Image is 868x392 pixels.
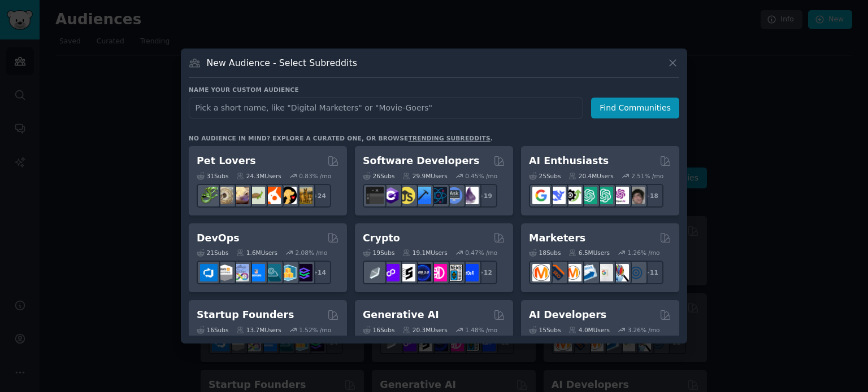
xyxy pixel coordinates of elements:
img: AskMarketing [564,264,581,281]
div: + 24 [307,184,331,208]
h2: Pet Lovers [197,154,256,168]
img: ethstaker [398,264,415,281]
h2: Startup Founders [197,308,294,322]
img: googleads [596,264,613,281]
img: chatgpt_prompts_ [596,187,613,204]
div: 20.3M Users [402,326,447,334]
img: GoogleGeminiAI [532,187,550,204]
div: + 12 [474,261,497,284]
h2: Generative AI [363,308,439,322]
img: learnjavascript [398,187,415,204]
img: leopardgeckos [232,187,249,204]
img: content_marketing [532,264,550,281]
div: 20.4M Users [568,172,613,180]
div: + 14 [307,261,331,284]
div: 25 Sub s [529,172,561,180]
div: 21 Sub s [197,249,228,257]
div: No audience in mind? Explore a curated one, or browse . [189,134,493,142]
img: MarketingResearch [611,264,629,281]
div: 2.08 % /mo [296,249,328,257]
div: 1.6M Users [236,249,277,257]
div: 4.0M Users [568,326,610,334]
input: Pick a short name, like "Digital Marketers" or "Movie-Goers" [189,98,583,118]
h2: AI Enthusiasts [529,154,609,168]
img: bigseo [548,264,566,281]
img: aws_cdk [279,264,297,281]
h3: Name your custom audience [189,86,679,94]
div: 0.83 % /mo [299,172,331,180]
img: csharp [382,187,400,204]
img: CryptoNews [445,264,463,281]
img: cockatiel [263,187,281,204]
img: dogbreed [295,187,313,204]
img: ballpython [216,187,233,204]
div: 2.51 % /mo [631,172,663,180]
a: trending subreddits [408,135,490,142]
div: 13.7M Users [236,326,281,334]
img: Docker_DevOps [232,264,249,281]
img: PlatformEngineers [295,264,313,281]
img: turtle [248,187,265,204]
div: 16 Sub s [197,326,228,334]
img: AWS_Certified_Experts [216,264,233,281]
div: 1.48 % /mo [465,326,497,334]
div: 1.52 % /mo [299,326,331,334]
div: 29.9M Users [402,172,447,180]
img: defi_ [461,264,479,281]
div: + 11 [640,261,663,284]
img: OnlineMarketing [627,264,645,281]
img: iOSProgramming [414,187,431,204]
img: defiblockchain [429,264,447,281]
h3: New Audience - Select Subreddits [207,57,357,69]
div: 19 Sub s [363,249,394,257]
h2: Marketers [529,231,585,245]
button: Find Communities [591,98,679,118]
img: AskComputerScience [445,187,463,204]
img: elixir [461,187,479,204]
div: 1.26 % /mo [628,249,660,257]
img: Emailmarketing [580,264,597,281]
img: 0xPolygon [382,264,400,281]
img: ArtificalIntelligence [627,187,645,204]
img: chatgpt_promptDesign [580,187,597,204]
div: 3.26 % /mo [628,326,660,334]
div: 31 Sub s [197,172,228,180]
img: DeepSeek [548,187,566,204]
div: + 18 [640,184,663,208]
img: AItoolsCatalog [564,187,581,204]
img: OpenAIDev [611,187,629,204]
h2: Crypto [363,231,400,245]
h2: DevOps [197,231,240,245]
img: DevOpsLinks [248,264,265,281]
img: azuredevops [200,264,218,281]
div: + 19 [474,184,497,208]
h2: Software Developers [363,154,479,168]
img: web3 [414,264,431,281]
div: 24.3M Users [236,172,281,180]
div: 0.47 % /mo [465,249,497,257]
img: software [366,187,384,204]
img: reactnative [429,187,447,204]
h2: AI Developers [529,308,606,322]
div: 0.45 % /mo [465,172,497,180]
div: 16 Sub s [363,326,394,334]
div: 19.1M Users [402,249,447,257]
img: PetAdvice [279,187,297,204]
img: ethfinance [366,264,384,281]
div: 26 Sub s [363,172,394,180]
div: 6.5M Users [568,249,610,257]
img: platformengineering [263,264,281,281]
div: 15 Sub s [529,326,561,334]
img: herpetology [200,187,218,204]
div: 18 Sub s [529,249,561,257]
